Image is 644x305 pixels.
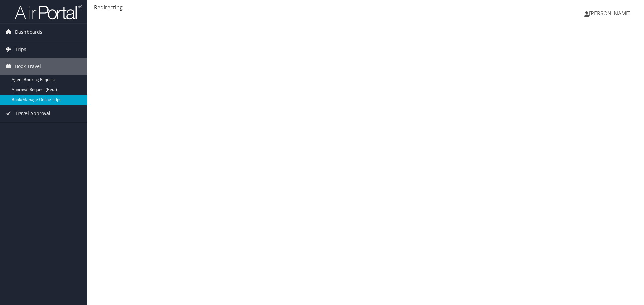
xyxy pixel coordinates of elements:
[15,24,42,41] span: Dashboards
[15,41,26,58] span: Trips
[584,3,637,23] a: [PERSON_NAME]
[15,105,50,122] span: Travel Approval
[15,58,41,75] span: Book Travel
[589,10,631,17] span: [PERSON_NAME]
[15,4,82,20] img: airportal-logo.png
[94,3,637,11] div: Redirecting...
